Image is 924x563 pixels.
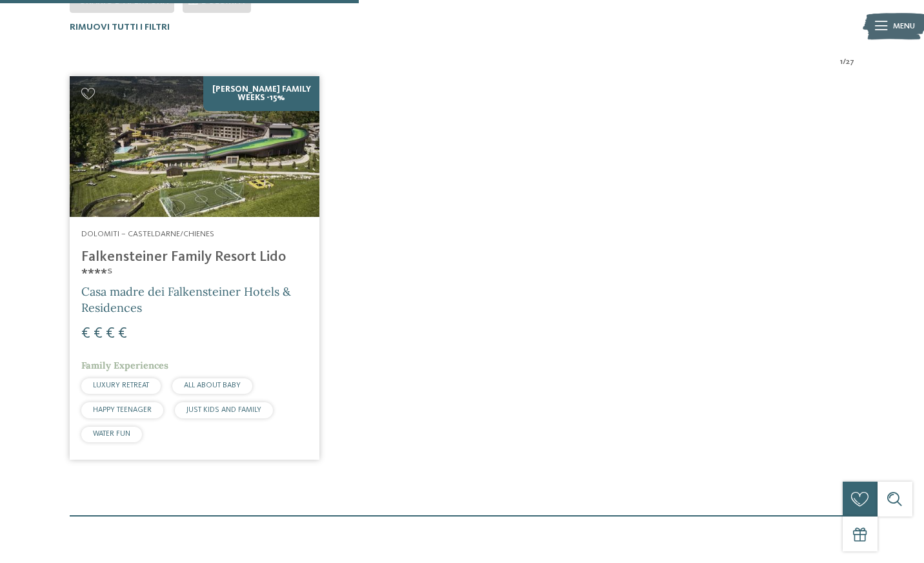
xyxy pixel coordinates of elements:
span: HAPPY TEENAGER [93,406,152,414]
span: Rimuovi tutti i filtri [70,23,170,32]
span: WATER FUN [93,430,130,438]
img: Cercate un hotel per famiglie? Qui troverete solo i migliori! [70,76,319,217]
span: € [106,326,115,342]
span: 27 [846,56,854,68]
a: Cercate un hotel per famiglie? Qui troverete solo i migliori! [PERSON_NAME] Family Weeks -15% Dol... [70,76,319,460]
span: / [843,56,846,68]
span: € [94,326,103,342]
span: Dolomiti – Casteldarne/Chienes [81,230,214,238]
span: JUST KIDS AND FAMILY [186,406,261,414]
span: LUXURY RETREAT [93,382,149,389]
span: Family Experiences [81,360,168,371]
span: € [118,326,127,342]
span: 1 [840,56,843,68]
span: ALL ABOUT BABY [184,382,241,389]
span: € [81,326,90,342]
span: Casa madre dei Falkensteiner Hotels & Residences [81,284,291,315]
h4: Falkensteiner Family Resort Lido ****ˢ [81,249,308,283]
